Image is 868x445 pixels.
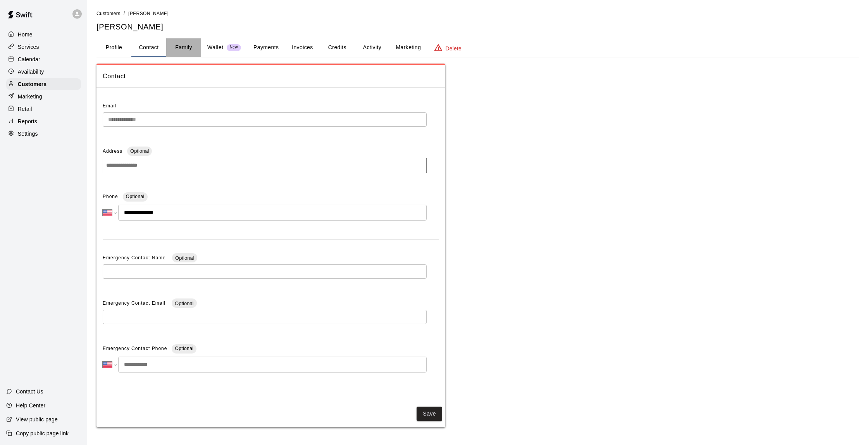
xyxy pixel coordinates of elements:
[6,128,81,140] a: Settings
[6,66,81,78] a: Availability
[18,93,42,100] p: Marketing
[285,38,320,57] button: Invoices
[172,300,196,306] span: Optional
[96,11,121,16] span: Customers
[389,38,427,57] button: Marketing
[18,105,32,113] p: Retail
[18,55,40,63] p: Calendar
[18,117,37,125] p: Reports
[417,407,442,421] button: Save
[96,10,121,16] a: Customers
[6,53,81,65] a: Calendar
[103,255,167,260] span: Emergency Contact Name
[18,43,39,51] p: Services
[18,68,44,76] p: Availability
[124,9,125,17] li: /
[247,38,285,57] button: Payments
[96,9,859,18] nav: breadcrumb
[103,103,116,109] span: Email
[6,29,81,40] a: Home
[6,78,81,90] a: Customers
[103,191,118,203] span: Phone
[16,388,43,395] p: Contact Us
[227,45,241,50] span: New
[18,130,38,138] p: Settings
[6,91,81,102] a: Marketing
[355,38,389,57] button: Activity
[6,116,81,127] a: Reports
[103,343,167,355] span: Emergency Contact Phone
[127,148,152,154] span: Optional
[128,11,169,16] span: [PERSON_NAME]
[6,103,81,115] a: Retail
[172,255,197,261] span: Optional
[18,31,33,38] p: Home
[6,41,81,53] a: Services
[126,194,145,199] span: Optional
[175,346,193,351] span: Optional
[96,22,859,32] h5: [PERSON_NAME]
[103,300,167,306] span: Emergency Contact Email
[207,43,224,52] p: Wallet
[96,38,859,57] div: basic tabs example
[103,112,427,127] div: The email of an existing customer can only be changed by the customer themselves at https://book....
[16,429,69,437] p: Copy public page link
[96,38,131,57] button: Profile
[131,38,166,57] button: Contact
[103,148,122,154] span: Address
[446,45,462,52] p: Delete
[166,38,201,57] button: Family
[16,402,45,409] p: Help Center
[320,38,355,57] button: Credits
[16,416,58,423] p: View public page
[103,71,439,81] span: Contact
[18,80,46,88] p: Customers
